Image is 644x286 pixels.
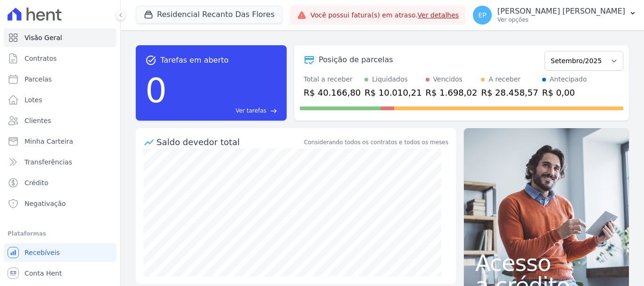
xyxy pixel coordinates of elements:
div: Vencidos [433,74,462,84]
a: Conta Hent [4,264,116,283]
div: R$ 10.010,21 [364,86,421,99]
div: Posição de parcelas [319,54,393,65]
a: Contratos [4,49,116,68]
span: EP [478,12,486,18]
span: task_alt [145,55,157,66]
span: Recebíveis [25,248,60,257]
a: Lotes [4,90,116,109]
div: 0 [145,66,167,115]
span: Clientes [25,116,51,125]
button: EP [PERSON_NAME] [PERSON_NAME] Ver opções [465,2,644,28]
a: Transferências [4,153,116,172]
span: Crédito [25,178,49,188]
span: Visão Geral [25,33,62,42]
span: Contratos [25,54,57,63]
span: Transferências [25,157,72,167]
span: Lotes [25,95,42,105]
span: Minha Carteira [25,137,73,146]
div: R$ 28.458,57 [481,86,538,99]
span: east [270,107,277,114]
a: Negativação [4,194,116,213]
button: Residencial Recanto Das Flores [136,6,282,24]
span: Acesso [475,252,618,274]
a: Visão Geral [4,28,116,47]
div: R$ 40.166,80 [304,86,361,99]
div: R$ 0,00 [542,86,587,99]
a: Ver detalhes [418,11,459,19]
div: Liquidados [372,74,408,84]
span: Negativação [25,199,66,208]
a: Crédito [4,173,116,192]
a: Minha Carteira [4,132,116,151]
span: Tarefas em aberto [160,55,229,66]
a: Recebíveis [4,243,116,262]
p: [PERSON_NAME] [PERSON_NAME] [497,7,625,16]
div: R$ 1.698,02 [426,86,478,99]
span: Parcelas [25,74,52,84]
p: Ver opções [497,16,625,24]
span: Ver tarefas [236,106,266,115]
div: Plataformas [8,228,113,239]
div: Total a receber [304,74,361,84]
a: Parcelas [4,70,116,89]
a: Clientes [4,111,116,130]
span: Conta Hent [25,269,62,278]
span: Você possui fatura(s) em atraso. [310,10,459,20]
div: Saldo devedor total [157,136,302,148]
div: A receber [488,74,520,84]
div: Considerando todos os contratos e todos os meses [304,138,448,147]
div: Antecipado [550,74,587,84]
a: Ver tarefas east [171,106,277,115]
